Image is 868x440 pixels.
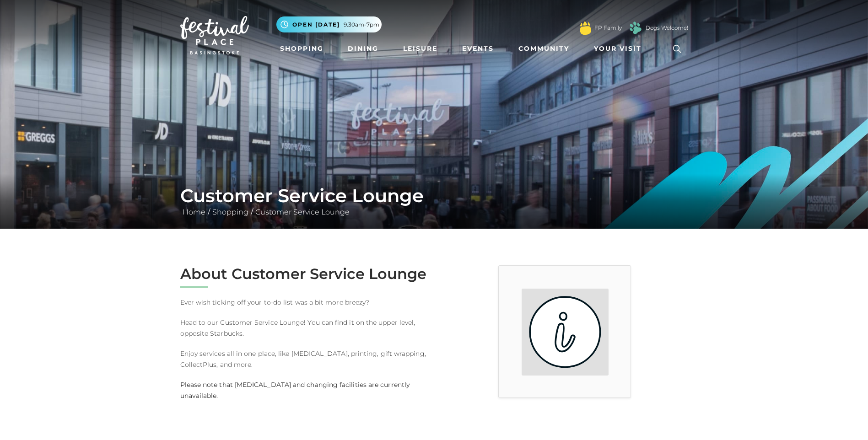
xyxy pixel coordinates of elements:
[253,208,352,216] a: Customer Service Lounge
[344,21,379,29] span: 9.30am-7pm
[590,40,650,57] a: Your Visit
[594,24,622,32] a: FP Family
[344,40,382,57] a: Dining
[180,348,427,370] p: Enjoy services all in one place, like [MEDICAL_DATA], printing, gift wrapping, CollectPlus, and m...
[180,381,410,400] strong: Please note that [MEDICAL_DATA] and changing facilities are currently unavailable.
[276,16,382,32] button: Open [DATE] 9.30am-7pm
[594,44,642,54] span: Your Visit
[180,185,688,207] h1: Customer Service Lounge
[180,208,208,216] a: Home
[292,21,340,29] span: Open [DATE]
[515,40,573,57] a: Community
[180,16,249,54] img: Festival Place Logo
[210,208,251,216] a: Shopping
[173,185,695,218] div: / /
[458,40,497,57] a: Events
[180,317,427,339] p: Head to our Customer Service Lounge! You can find it on the upper level, opposite Starbucks.
[180,265,427,283] h2: About Customer Service Lounge
[180,297,427,308] p: Ever wish ticking off your to-do list was a bit more breezy?
[646,24,688,32] a: Dogs Welcome!
[276,40,327,57] a: Shopping
[399,40,441,57] a: Leisure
